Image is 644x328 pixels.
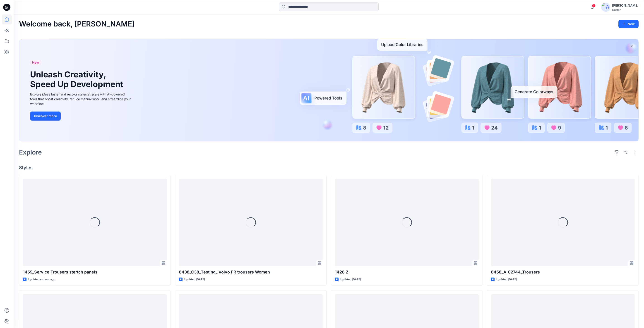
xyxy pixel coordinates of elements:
[612,8,638,12] div: Guston
[19,20,135,28] h2: Welcome back, [PERSON_NAME]
[491,269,635,275] p: 8458_A-02744_Trousers
[30,92,132,106] div: Explore ideas faster and recolor styles at scale with AI-powered tools that boost creativity, red...
[30,70,125,89] h1: Unleash Creativity, Speed Up Development
[335,269,479,275] p: 1428 Z
[23,269,167,275] p: 1459_Service Trousers stertch panels
[612,3,638,8] div: [PERSON_NAME]
[19,149,42,156] h2: Explore
[184,277,205,282] p: Updated [DATE]
[30,112,61,121] button: Discover more
[340,277,361,282] p: Updated [DATE]
[179,269,323,275] p: 8438_C38_Testing_ Volvo FR trousers Women
[30,112,132,121] a: Discover more
[601,3,610,12] img: avatar
[618,20,639,28] button: New
[496,277,517,282] p: Updated [DATE]
[32,60,39,65] span: New
[592,4,596,7] span: 1
[28,277,55,282] p: Updated an hour ago
[19,165,639,170] h4: Styles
